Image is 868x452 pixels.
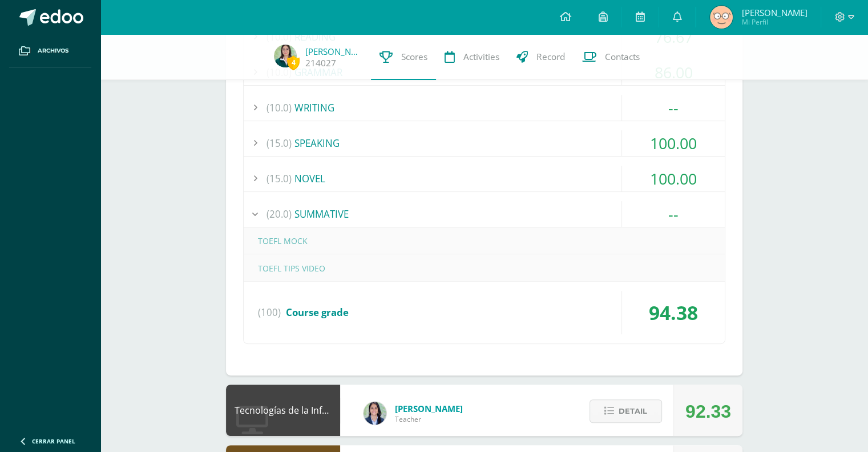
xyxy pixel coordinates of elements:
[710,6,733,29] img: d9c7b72a65e1800de1590e9465332ea1.png
[395,403,463,414] span: [PERSON_NAME]
[364,402,386,425] img: 7489ccb779e23ff9f2c3e89c21f82ed0.png
[267,201,292,227] span: (20.0)
[436,34,508,80] a: Activities
[244,228,725,254] div: TOEFL MOCK
[622,291,725,334] div: 94.38
[244,201,725,227] div: SUMMATIVE
[32,437,75,445] span: Cerrar panel
[622,95,725,121] div: --
[622,130,725,156] div: 100.00
[244,130,725,156] div: SPEAKING
[267,130,292,156] span: (15.0)
[9,34,91,68] a: Archivos
[267,166,292,191] span: (15.0)
[286,306,349,319] span: Course grade
[371,34,436,80] a: Scores
[685,386,731,437] div: 92.33
[605,51,640,63] span: Contacts
[395,414,463,424] span: Teacher
[622,166,725,191] div: 100.00
[38,46,68,55] span: Archivos
[622,201,725,227] div: --
[226,385,340,436] div: Tecnologías de la Información y la Comunicación 4
[244,166,725,191] div: NOVEL
[590,399,662,423] button: Detail
[258,291,281,334] span: (100)
[305,57,336,69] a: 214027
[244,255,725,281] div: TOEFL TIPS VIDEO
[244,95,725,121] div: WRITING
[274,45,297,67] img: a455c306de6069b1bdf364ebb330bb77.png
[741,7,807,18] span: [PERSON_NAME]
[287,55,300,70] span: 4
[305,46,362,57] a: [PERSON_NAME]
[619,401,647,422] span: Detail
[536,51,565,63] span: Record
[574,34,648,80] a: Contacts
[463,51,499,63] span: Activities
[267,95,292,121] span: (10.0)
[508,34,574,80] a: Record
[741,17,807,27] span: Mi Perfil
[401,51,427,63] span: Scores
